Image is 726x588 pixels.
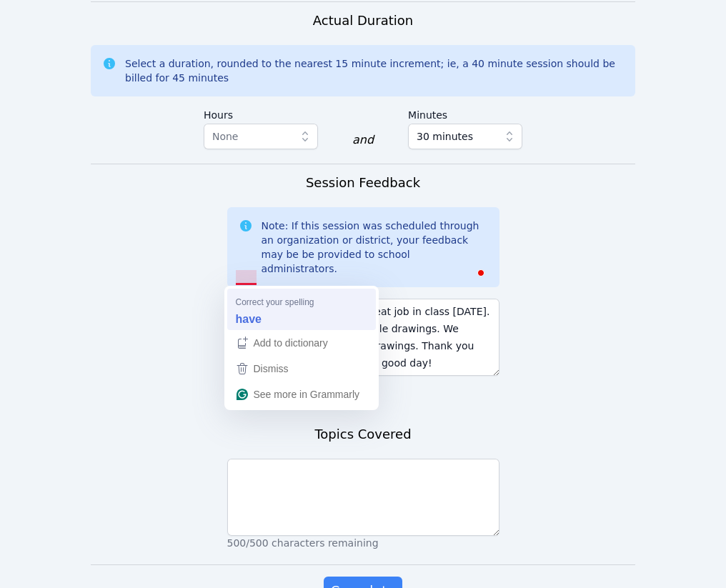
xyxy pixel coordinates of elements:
[417,128,473,145] span: 30 minutes
[212,131,239,142] span: None
[227,536,499,550] p: 500/500 characters remaining
[408,124,522,149] button: 30 minutes
[314,424,411,444] h3: Topics Covered
[352,131,374,149] div: and
[408,102,522,124] label: Minutes
[204,102,318,124] label: Hours
[262,219,488,276] div: Note: If this session was scheduled through an organization or district, your feedback may be be ...
[313,11,413,31] h3: Actual Duration
[204,124,318,149] button: None
[125,56,624,85] div: Select a duration, rounded to the nearest 15 minute increment; ie, a 40 minute session should be ...
[306,173,420,193] h3: Session Feedback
